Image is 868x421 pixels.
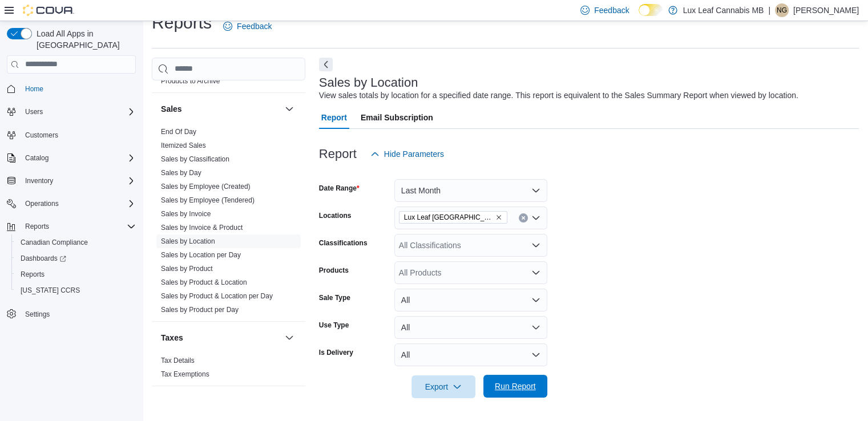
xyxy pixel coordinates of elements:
div: Nicole Gorvichuk [775,3,789,17]
span: Settings [25,310,50,319]
span: Customers [21,128,136,142]
span: Feedback [237,21,272,32]
span: Canadian Compliance [21,238,88,247]
label: Is Delivery [319,348,353,357]
h1: Reports [152,11,212,34]
button: Taxes [282,331,296,345]
span: Operations [25,199,59,208]
span: Dashboards [16,252,136,265]
span: Catalog [21,151,136,165]
span: Reports [21,270,45,279]
a: Dashboards [11,250,140,266]
span: Hide Parameters [384,148,444,160]
button: Last Month [394,179,547,202]
h3: Sales [161,103,182,115]
img: Cova [23,5,74,16]
a: Products to Archive [161,77,220,85]
span: Sales by Location [161,237,215,246]
p: [PERSON_NAME] [793,3,859,17]
a: Customers [21,128,63,142]
a: Sales by Classification [161,155,229,163]
a: Reports [16,268,49,281]
span: Tax Details [161,356,195,365]
button: Customers [2,127,140,143]
button: All [394,289,547,311]
button: Home [2,80,140,97]
span: Reports [21,220,136,233]
label: Classifications [319,238,368,248]
span: NG [777,3,787,17]
nav: Complex example [7,76,136,352]
span: [US_STATE] CCRS [21,286,80,295]
a: End Of Day [161,128,196,136]
h3: Sales by Location [319,76,418,90]
span: Sales by Invoice [161,209,211,218]
button: [US_STATE] CCRS [11,282,140,298]
button: Open list of options [531,268,540,277]
label: Date Range [319,184,360,193]
span: Home [25,84,43,94]
span: Customers [25,131,58,140]
h3: Report [319,147,357,161]
a: Sales by Employee (Created) [161,183,251,191]
a: Canadian Compliance [16,236,92,249]
button: Users [2,104,140,120]
button: Operations [2,196,140,212]
button: Operations [21,197,63,211]
label: Locations [319,211,352,220]
button: Hide Parameters [366,143,449,165]
button: Catalog [2,150,140,166]
button: Open list of options [531,213,540,222]
span: Users [21,105,136,119]
a: Sales by Location per Day [161,251,241,259]
a: Sales by Product & Location [161,278,247,286]
button: Sales [282,102,296,116]
a: Itemized Sales [161,141,206,149]
span: Catalog [25,153,49,163]
button: Settings [2,305,140,322]
span: Sales by Employee (Created) [161,182,251,191]
button: Reports [11,266,140,282]
span: Dark Mode [639,16,639,17]
a: Dashboards [16,252,71,265]
button: Next [319,58,333,71]
a: [US_STATE] CCRS [16,284,84,297]
span: Home [21,82,136,96]
span: Inventory [21,174,136,188]
span: Lux Leaf [GEOGRAPHIC_DATA] - [GEOGRAPHIC_DATA] [404,212,493,223]
button: Users [21,105,47,119]
a: Sales by Employee (Tendered) [161,196,255,204]
button: Reports [2,218,140,234]
span: Washington CCRS [16,284,136,297]
span: Reports [25,222,49,231]
span: Dashboards [21,254,66,263]
a: Feedback [219,15,276,38]
button: Export [411,375,475,398]
button: Catalog [21,151,53,165]
a: Settings [21,307,54,321]
a: Sales by Invoice [161,210,211,218]
p: Lux Leaf Cannabis MB [683,3,764,17]
a: Sales by Product per Day [161,306,239,314]
button: Taxes [161,332,280,343]
span: Sales by Invoice & Product [161,223,243,232]
span: Run Report [495,380,536,392]
span: Sales by Location per Day [161,250,241,260]
span: Sales by Product per Day [161,305,239,314]
button: Run Report [483,375,547,398]
span: Sales by Employee (Tendered) [161,196,255,205]
button: Clear input [519,213,528,222]
button: Inventory [2,173,140,189]
span: Tax Exemptions [161,370,209,379]
div: Taxes [152,354,305,386]
a: Tax Details [161,357,195,365]
p: | [768,3,770,17]
label: Sale Type [319,293,350,302]
a: Tax Exemptions [161,370,209,378]
button: Inventory [21,174,58,188]
span: Settings [21,306,136,321]
label: Use Type [319,321,349,330]
span: Export [418,375,469,398]
h3: Taxes [161,332,183,343]
span: Itemized Sales [161,141,206,150]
